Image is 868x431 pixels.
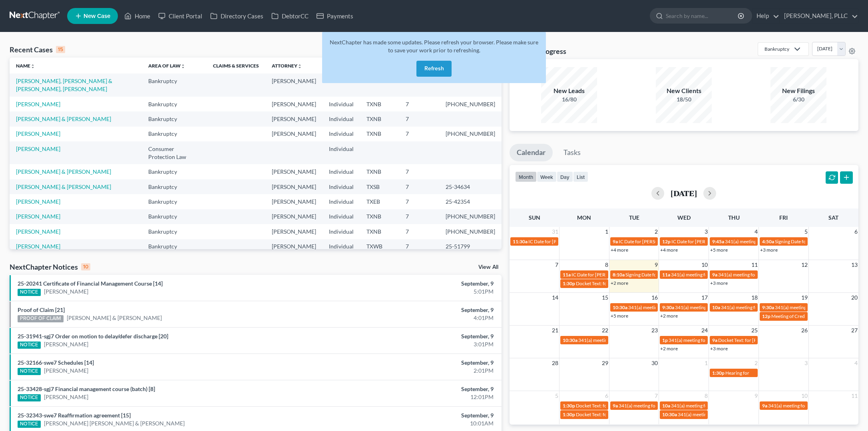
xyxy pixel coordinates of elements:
[619,238,728,244] span: IC Date for [PERSON_NAME][GEOGRAPHIC_DATA]
[439,209,502,224] td: [PHONE_NUMBER]
[18,289,41,296] div: NOTICE
[340,288,494,296] div: 5:01PM
[775,238,846,244] span: Signing Date for [PERSON_NAME]
[850,391,858,401] span: 11
[10,45,65,54] div: Recent Cases
[804,227,808,236] span: 5
[16,130,60,137] a: [PERSON_NAME]
[725,238,802,244] span: 341(a) meeting for [PERSON_NAME]
[601,358,609,368] span: 29
[841,404,860,423] iframe: Intercom live chat
[601,326,609,335] span: 22
[576,280,684,286] span: Docket Text: for [PERSON_NAME] v. Good Leap LLC
[800,391,808,401] span: 10
[18,385,155,392] a: 25-33428-sgj7 Financial management course (batch) [8]
[16,145,60,152] a: [PERSON_NAME]
[556,144,588,161] a: Tasks
[651,358,659,368] span: 30
[576,403,673,409] span: Docket Text: for BioTAB LLC [PERSON_NAME]
[272,63,302,69] a: Attorneyunfold_more
[360,239,399,254] td: TXWB
[439,239,502,254] td: 25-51799
[142,194,206,209] td: Bankruptcy
[18,368,41,375] div: NOTICE
[671,238,733,244] span: IC Date for [PERSON_NAME]
[563,272,571,278] span: 11a
[662,411,677,417] span: 10:30a
[660,313,678,319] a: +2 more
[18,359,94,366] a: 25-32166-swe7 Schedules [14]
[81,263,90,270] div: 10
[537,171,557,182] button: week
[265,97,323,111] td: [PERSON_NAME]
[16,198,60,205] a: [PERSON_NAME]
[779,214,788,221] span: Fri
[712,337,717,343] span: 9a
[662,403,670,409] span: 10a
[754,227,759,236] span: 4
[701,326,709,335] span: 24
[701,260,709,270] span: 10
[16,228,60,235] a: [PERSON_NAME]
[671,272,748,278] span: 341(a) meeting for [PERSON_NAME]
[629,214,639,221] span: Tue
[18,412,131,419] a: 25-32343-swe7 Reaffirmation agreement [15]
[571,272,633,278] span: IC Date for [PERSON_NAME]
[323,239,360,254] td: Individual
[323,224,360,239] td: Individual
[771,313,860,319] span: Meeting of Creditors for [PERSON_NAME]
[323,164,360,179] td: Individual
[563,403,575,409] span: 1:30p
[611,247,628,253] a: +4 more
[18,342,41,349] div: NOTICE
[712,370,725,376] span: 1:30p
[56,46,65,53] div: 15
[656,95,712,103] div: 18/50
[18,280,163,287] a: 25-20241 Certificate of Financial Management Course [14]
[678,411,755,417] span: 341(a) meeting for [PERSON_NAME]
[754,358,759,368] span: 2
[30,64,35,69] i: unfold_more
[577,214,591,221] span: Mon
[677,214,691,221] span: Wed
[721,304,798,310] span: 341(a) meeting for [PERSON_NAME]
[265,127,323,141] td: [PERSON_NAME]
[628,304,705,310] span: 341(a) meeting for [PERSON_NAME]
[710,280,728,286] a: +3 more
[323,209,360,224] td: Individual
[613,272,625,278] span: 8:10a
[399,111,439,126] td: 7
[604,227,609,236] span: 1
[611,313,628,319] a: +5 more
[10,262,90,272] div: NextChapter Notices
[728,214,740,221] span: Thu
[142,111,206,126] td: Bankruptcy
[654,227,659,236] span: 2
[762,238,774,244] span: 4:50a
[154,9,206,23] a: Client Portal
[800,293,808,302] span: 19
[340,280,494,288] div: September, 9
[360,194,399,209] td: TXEB
[551,358,559,368] span: 28
[265,209,323,224] td: [PERSON_NAME]
[754,391,759,401] span: 9
[613,304,627,310] span: 10:30a
[16,183,111,190] a: [PERSON_NAME] & [PERSON_NAME]
[340,385,494,393] div: September, 9
[710,247,728,253] a: +5 more
[207,58,265,73] th: Claims & Services
[16,115,111,122] a: [PERSON_NAME] & [PERSON_NAME]
[551,326,559,335] span: 21
[142,97,206,111] td: Bankruptcy
[323,179,360,194] td: Individual
[712,304,720,310] span: 10a
[142,224,206,239] td: Bankruptcy
[360,179,399,194] td: TXSB
[297,64,302,69] i: unfold_more
[704,227,709,236] span: 3
[751,260,759,270] span: 11
[662,238,671,244] span: 12p
[142,141,206,164] td: Consumer Protection Law
[265,164,323,179] td: [PERSON_NAME]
